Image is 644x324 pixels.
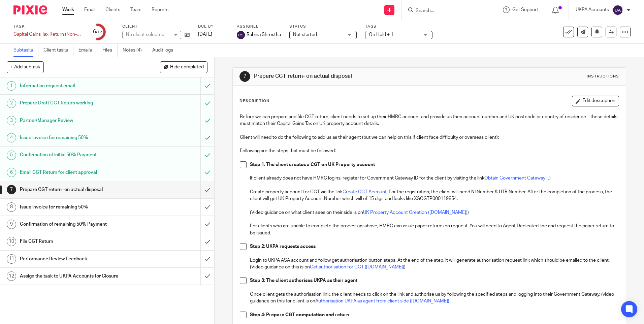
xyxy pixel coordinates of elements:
span: Rabina Shrestha [247,31,281,38]
div: No client selected [126,31,170,38]
div: 9 [7,220,16,229]
h1: Email CGT Return for client approval [20,167,136,177]
h1: Assign the task to UKPA Accounts for Closure [20,271,136,281]
p: For clients who are unable to complete the process as above, HMRC can issue paper returns on requ... [250,223,618,236]
label: Status [289,24,357,29]
a: Create CGT Account [343,190,387,194]
div: 10 [7,237,16,246]
h1: File CGT Return [20,236,136,247]
p: Client will need to do the following to add us as their agent (but we can help on this if client ... [240,134,618,141]
span: On Hold + 1 [369,32,393,37]
a: Emails [78,44,97,57]
h1: Prepare Draft CGT Return working [20,98,136,108]
p: Once client gets the authorisation link, the client needs to click on the link and authorise us b... [250,291,618,305]
img: svg%3E [612,5,623,15]
h1: Confirmation of remaining 50% Payment [20,219,136,229]
strong: Step 4: Prepare CGT computation and return [250,313,349,317]
label: Assignee [237,24,281,29]
a: Audit logs [152,44,178,57]
span: Get Support [512,7,538,12]
label: Client [122,24,190,29]
a: UK Property Account Creation ([DOMAIN_NAME]) [363,210,468,215]
div: Instructions [587,74,619,79]
button: + Add subtask [7,61,44,73]
div: 1 [7,81,16,91]
div: 12 [7,271,16,281]
a: Subtasks [13,44,38,57]
div: 6 [7,168,16,177]
strong: Step 1: The client creates a CGT on UK Property account [250,162,375,167]
a: Team [130,6,141,13]
div: 7 [7,185,16,194]
p: Before we can prepare and file CGT return, client needs to set up their HMRC account and provide ... [240,114,618,127]
h1: Information request email [20,81,136,91]
a: Work [62,6,74,13]
strong: Step 3: The client authorises UKPA as their agent [250,278,357,283]
p: Description [239,98,269,104]
a: Email [84,6,95,13]
h1: Confirmation of initial 50% Payment [20,150,136,160]
a: Reports [152,6,168,13]
div: 7 [239,71,250,82]
p: Create property account for CGT via the link . For the registration, the client will need NI Numb... [250,189,618,202]
label: Task [13,24,81,29]
img: svg%3E [237,31,245,39]
p: UKPA Accounts [576,6,609,13]
div: 6 [93,28,102,36]
img: Pixie [13,5,47,14]
a: Clients [105,6,120,13]
p: Login to UKPA ASA account and follow get authorisation button steps. At the end of the step, it w... [250,257,618,271]
span: Not started [293,32,317,37]
a: Get authorisation for CGT ([DOMAIN_NAME]) [310,265,404,269]
a: Authorisation UKPA as agent from client side ([DOMAIN_NAME]) [315,299,449,303]
div: 2 [7,99,16,108]
span: [DATE] [198,32,212,37]
small: /12 [96,30,102,34]
p: Following are the steps that must be followed: [240,148,618,154]
button: Hide completed [160,61,207,73]
span: Hide completed [170,65,204,70]
h1: Issue invoice for remaining 50% [20,202,136,212]
input: Search [415,8,476,14]
a: Notes (4) [123,44,147,57]
a: Obtain Government Gateway ID [484,176,551,181]
h1: Partner/Manager Review [20,116,136,126]
h1: Prepare CGT return- on actual disposal [254,73,444,80]
label: Due by [198,24,228,29]
p: (Video guidance on what client sees on their side is on ) [250,209,618,216]
label: Tags [365,24,432,29]
div: 3 [7,116,16,125]
div: 11 [7,254,16,264]
div: 5 [7,151,16,160]
strong: Step 2: UKPA requests access [250,244,316,249]
h1: Performance Review Feedback [20,254,136,264]
a: Files [102,44,118,57]
button: Edit description [572,96,619,106]
a: Client tasks [43,44,73,57]
div: Capital Gains Tax Return (Non-Resident) [13,31,81,38]
p: If client already does not have HMRC logins, register for Government Gateway ID for the client by... [250,175,618,182]
h1: Prepare CGT return- on actual disposal [20,185,136,195]
div: 4 [7,133,16,142]
h1: Issue invoice for remaining 50% [20,133,136,143]
div: 8 [7,202,16,212]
